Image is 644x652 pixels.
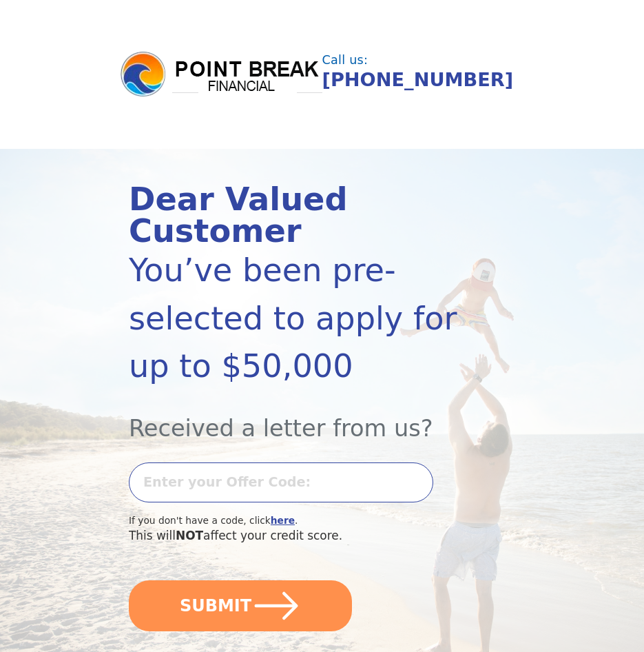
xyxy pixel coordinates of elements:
[118,50,325,99] img: logo.png
[129,390,457,446] div: Received a letter from us?
[176,529,203,542] span: NOT
[129,462,433,502] input: Enter your Offer Code:
[271,515,295,526] a: here
[322,54,537,67] div: Call us:
[129,183,457,247] div: Dear Valued Customer
[322,69,514,90] a: [PHONE_NUMBER]
[129,580,352,631] button: SUBMIT
[129,513,457,528] div: If you don't have a code, click .
[129,247,457,390] div: You’ve been pre-selected to apply for up to $50,000
[129,527,457,544] div: This will affect your credit score.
